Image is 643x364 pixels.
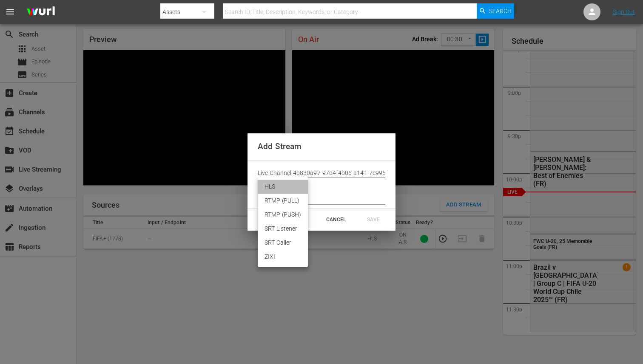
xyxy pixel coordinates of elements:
li: ZIXI [258,250,308,264]
a: Sign Out [613,8,635,15]
span: Search [489,3,512,19]
li: SRT Listener [258,222,308,236]
span: menu [5,7,15,17]
li: RTMP (PULL) [258,194,308,208]
img: ans4CAIJ8jUAAAAAAAAAAAAAAAAAAAAAAAAgQb4GAAAAAAAAAAAAAAAAAAAAAAAAJMjXAAAAAAAAAAAAAAAAAAAAAAAAgAT5G... [20,2,61,22]
li: HLS [258,180,308,194]
li: RTMP (PUSH) [258,208,308,222]
li: SRT Caller [258,236,308,250]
